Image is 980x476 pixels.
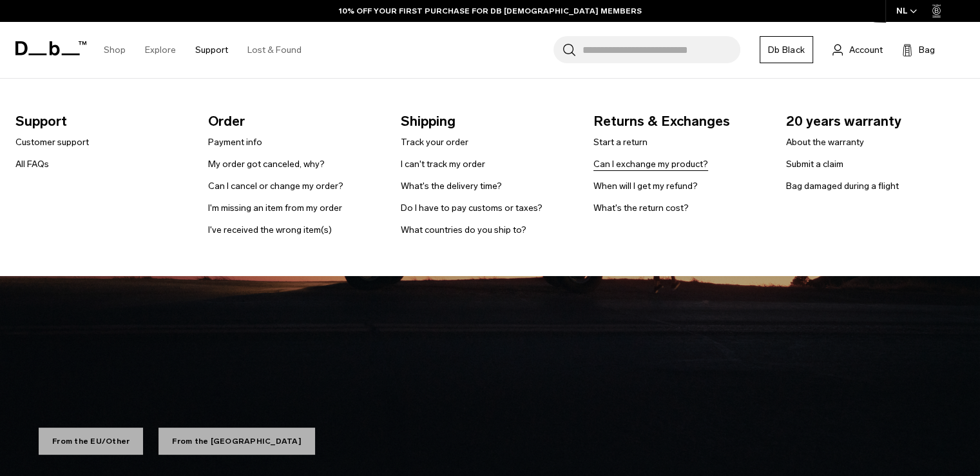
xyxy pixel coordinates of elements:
[832,42,883,57] a: Account
[401,157,485,171] a: I can't track my order
[208,223,332,237] a: I've received the wrong item(s)
[208,135,262,149] a: Payment info
[145,27,176,73] a: Explore
[786,157,843,171] a: Submit a claim
[919,43,935,57] span: Bag
[208,111,380,132] span: Order
[902,42,935,57] button: Bag
[593,179,698,193] a: When will I get my refund?
[15,135,89,149] a: Customer support
[208,157,325,171] a: My order got canceled, why?
[401,179,502,193] a: What's the delivery time?
[15,157,49,171] a: All FAQs
[786,111,958,132] span: 20 years warranty
[786,135,864,149] a: About the warranty
[593,201,689,215] a: What's the return cost?
[786,179,899,193] a: Bag damaged during a flight
[208,201,342,215] a: I'm missing an item from my order
[15,111,187,132] span: Support
[104,27,126,73] a: Shop
[401,135,468,149] a: Track your order
[401,111,573,132] span: Shipping
[849,43,883,57] span: Account
[593,111,765,132] span: Returns & Exchanges
[593,157,708,171] a: Can I exchange my product?
[760,36,813,63] a: Db Black
[208,179,343,193] a: Can I cancel or change my order?
[339,5,642,17] a: 10% OFF YOUR FIRST PURCHASE FOR DB [DEMOGRAPHIC_DATA] MEMBERS
[195,27,228,73] a: Support
[94,22,311,78] nav: Main Navigation
[401,201,543,215] a: Do I have to pay customs or taxes?
[401,223,526,237] a: What countries do you ship to?
[247,27,302,73] a: Lost & Found
[593,135,648,149] a: Start a return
